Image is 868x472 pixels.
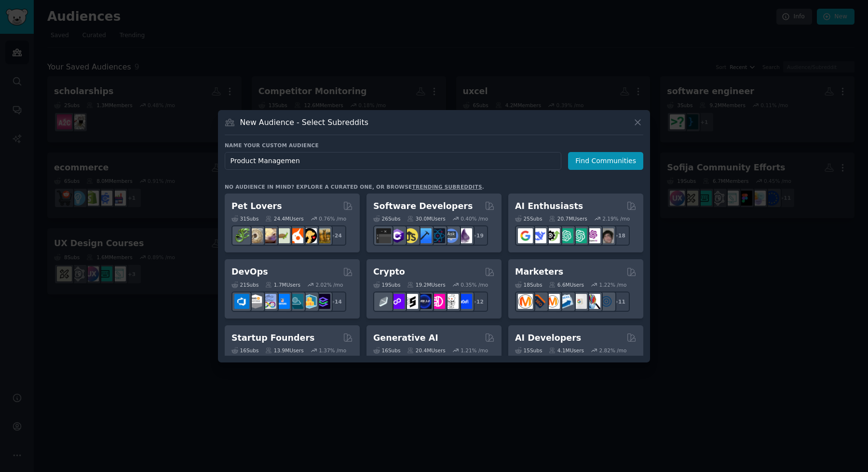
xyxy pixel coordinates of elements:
[265,281,300,288] div: 1.7M Users
[234,294,249,309] img: azuredevops
[275,228,290,243] img: turtle
[599,228,614,243] img: ArtificalIntelligence
[549,347,584,354] div: 4.1M Users
[545,294,560,309] img: AskMarketing
[518,294,533,309] img: content_marketing
[468,292,488,312] div: + 12
[265,215,303,222] div: 24.4M Users
[599,281,627,288] div: 1.22 % /mo
[515,281,542,288] div: 18 Sub s
[390,294,405,309] img: 0xPolygon
[558,294,573,309] img: Emailmarketing
[515,200,583,212] h2: AI Enthusiasts
[572,294,587,309] img: googleads
[610,292,630,312] div: + 11
[407,347,445,354] div: 20.4M Users
[549,281,584,288] div: 6.6M Users
[403,228,418,243] img: learnjavascript
[417,228,432,243] img: iOSProgramming
[515,215,542,222] div: 25 Sub s
[261,294,276,309] img: Docker_DevOps
[549,215,587,222] div: 20.7M Users
[430,294,445,309] img: defiblockchain
[225,152,561,170] input: Pick a short name, like "Digital Marketers" or "Movie-Goers"
[585,228,600,243] img: OpenAIDev
[461,347,488,354] div: 1.21 % /mo
[461,281,488,288] div: 0.35 % /mo
[599,347,627,354] div: 2.82 % /mo
[234,228,249,243] img: herpetology
[326,225,346,246] div: + 24
[231,215,258,222] div: 31 Sub s
[599,294,614,309] img: OnlineMarketing
[231,347,258,354] div: 16 Sub s
[302,228,317,243] img: PetAdvice
[444,294,459,309] img: CryptoNews
[373,200,473,212] h2: Software Developers
[518,228,533,243] img: GoogleGeminiAI
[288,294,303,309] img: platformengineering
[373,347,400,354] div: 16 Sub s
[568,152,643,170] button: Find Communities
[231,281,258,288] div: 21 Sub s
[457,228,472,243] img: elixir
[515,347,542,354] div: 15 Sub s
[288,228,303,243] img: cockatiel
[531,228,546,243] img: DeepSeek
[326,292,346,312] div: + 14
[315,294,330,309] img: PlatformEngineers
[373,215,400,222] div: 26 Sub s
[403,294,418,309] img: ethstaker
[558,228,573,243] img: chatgpt_promptDesign
[412,184,482,190] a: trending subreddits
[261,228,276,243] img: leopardgeckos
[302,294,317,309] img: aws_cdk
[225,142,643,149] h3: Name your custom audience
[407,215,445,222] div: 30.0M Users
[376,294,391,309] img: ethfinance
[407,281,445,288] div: 19.2M Users
[316,281,343,288] div: 2.02 % /mo
[240,117,368,127] h3: New Audience - Select Subreddits
[515,332,581,344] h2: AI Developers
[545,228,560,243] img: AItoolsCatalog
[602,215,630,222] div: 2.19 % /mo
[315,228,330,243] img: dogbreed
[225,183,484,190] div: No audience in mind? Explore a curated one, or browse .
[231,266,268,278] h2: DevOps
[265,347,303,354] div: 13.9M Users
[248,294,263,309] img: AWS_Certified_Experts
[430,228,445,243] img: reactnative
[231,200,282,212] h2: Pet Lovers
[468,225,488,246] div: + 19
[275,294,290,309] img: DevOpsLinks
[531,294,546,309] img: bigseo
[319,347,346,354] div: 1.37 % /mo
[231,332,314,344] h2: Startup Founders
[610,225,630,246] div: + 18
[248,228,263,243] img: ballpython
[515,266,563,278] h2: Marketers
[373,281,400,288] div: 19 Sub s
[373,266,405,278] h2: Crypto
[319,215,346,222] div: 0.76 % /mo
[373,332,438,344] h2: Generative AI
[444,228,459,243] img: AskComputerScience
[457,294,472,309] img: defi_
[461,215,488,222] div: 0.40 % /mo
[417,294,432,309] img: web3
[376,228,391,243] img: software
[572,228,587,243] img: chatgpt_prompts_
[585,294,600,309] img: MarketingResearch
[390,228,405,243] img: csharp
